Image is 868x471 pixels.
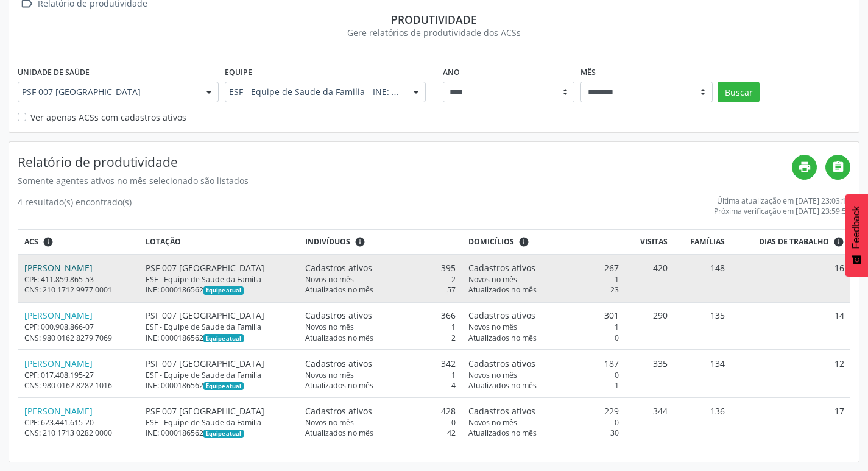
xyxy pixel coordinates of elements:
[18,174,792,187] div: Somente agentes ativos no mês selecionado são listados
[24,405,93,417] a: [PERSON_NAME]
[714,206,850,216] div: Próxima verificação em [DATE] 23:59:59
[305,405,372,417] span: Cadastros ativos
[468,261,535,274] span: Cadastros ativos
[468,285,619,295] div: 23
[146,405,292,417] div: PSF 007 [GEOGRAPHIC_DATA]
[18,13,850,26] div: Produtividade
[146,274,292,285] div: ESF - Equipe de Saude da Familia
[305,236,350,247] span: Indivíduos
[518,236,529,247] i: <div class="text-left"> <div> <strong>Cadastros ativos:</strong> Cadastros que estão vinculados a...
[833,236,844,247] i: Dias em que o(a) ACS fez pelo menos uma visita, ou ficha de cadastro individual ou cadastro domic...
[468,405,619,417] div: 229
[468,309,619,322] div: 301
[468,380,537,391] span: Atualizados no mês
[22,86,194,98] span: PSF 007 [GEOGRAPHIC_DATA]
[468,274,517,285] span: Novos no mês
[718,82,760,102] button: Buscar
[43,236,54,247] i: ACSs que estiveram vinculados a uma UBS neste período, mesmo sem produtividade.
[24,310,93,321] a: [PERSON_NAME]
[355,236,365,247] i: <div class="text-left"> <div> <strong>Cadastros ativos:</strong> Cadastros que estão vinculados a...
[146,428,292,438] div: INE: 0000186562
[468,380,619,391] div: 1
[305,370,354,380] span: Novos no mês
[580,63,596,82] label: Mês
[305,333,373,343] span: Atualizados no mês
[468,333,537,343] span: Atualizados no mês
[305,333,456,343] div: 2
[305,274,354,285] span: Novos no mês
[443,63,460,82] label: Ano
[732,350,850,397] td: 12
[203,334,243,342] span: Esta é a equipe atual deste Agente
[305,309,372,322] span: Cadastros ativos
[732,302,850,350] td: 14
[714,196,850,206] div: Última atualização em [DATE] 23:03:19
[305,261,372,274] span: Cadastros ativos
[30,111,186,124] label: Ver apenas ACSs com cadastros ativos
[798,160,811,174] i: print
[305,285,373,295] span: Atualizados no mês
[305,428,456,438] div: 42
[468,357,619,370] div: 187
[825,155,850,180] a: 
[625,302,674,350] td: 290
[146,370,292,380] div: ESF - Equipe de Saude da Familia
[759,236,829,247] span: Dias de trabalho
[146,357,292,370] div: PSF 007 [GEOGRAPHIC_DATA]
[203,286,243,295] span: Esta é a equipe atual deste Agente
[305,417,354,428] span: Novos no mês
[468,285,537,295] span: Atualizados no mês
[24,274,133,285] div: CPF: 411.859.865-53
[146,322,292,332] div: ESF - Equipe de Saude da Familia
[24,322,133,332] div: CPF: 000.908.866-07
[146,417,292,428] div: ESF - Equipe de Saude da Familia
[24,370,133,380] div: CPF: 017.408.195-27
[229,86,401,98] span: ESF - Equipe de Saude da Familia - INE: 0000186562
[468,370,619,380] div: 0
[468,274,619,285] div: 1
[468,322,517,332] span: Novos no mês
[625,230,674,255] th: Visitas
[468,428,537,438] span: Atualizados no mês
[792,155,817,180] a: print
[305,322,456,332] div: 1
[305,274,456,285] div: 2
[146,261,292,274] div: PSF 007 [GEOGRAPHIC_DATA]
[468,261,619,274] div: 267
[24,333,133,343] div: CNS: 980 0162 8279 7069
[18,196,132,216] div: 4 resultado(s) encontrado(s)
[203,430,243,438] span: Esta é a equipe atual deste Agente
[305,380,456,391] div: 4
[468,370,517,380] span: Novos no mês
[305,405,456,417] div: 428
[625,398,674,445] td: 344
[674,302,732,350] td: 135
[625,255,674,302] td: 420
[468,309,535,322] span: Cadastros ativos
[831,160,845,174] i: 
[24,380,133,391] div: CNS: 980 0162 8282 1016
[305,428,373,438] span: Atualizados no mês
[203,382,243,391] span: Esta é a equipe atual deste Agente
[845,194,868,277] button: Feedback - Mostrar pesquisa
[18,26,850,39] div: Gere relatórios de produtividade dos ACSs
[305,357,372,370] span: Cadastros ativos
[305,285,456,295] div: 57
[139,230,299,255] th: Lotação
[18,63,90,82] label: Unidade de saúde
[468,357,535,370] span: Cadastros ativos
[305,370,456,380] div: 1
[674,398,732,445] td: 136
[674,255,732,302] td: 148
[468,417,517,428] span: Novos no mês
[24,428,133,438] div: CNS: 210 1713 0282 0000
[625,350,674,397] td: 335
[468,405,535,417] span: Cadastros ativos
[468,322,619,332] div: 1
[305,357,456,370] div: 342
[851,206,862,249] span: Feedback
[18,155,792,170] h4: Relatório de produtividade
[305,309,456,322] div: 366
[24,358,93,369] a: [PERSON_NAME]
[24,262,93,274] a: [PERSON_NAME]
